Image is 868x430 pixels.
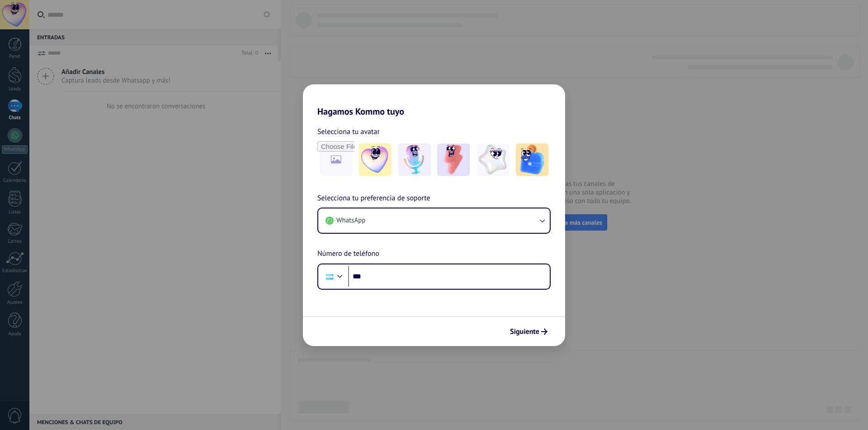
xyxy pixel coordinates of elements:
[317,126,380,138] span: Selecciona tu avatar
[359,143,392,176] img: -1.jpeg
[336,216,365,225] span: WhatsApp
[506,324,552,339] button: Siguiente
[398,143,431,176] img: -2.jpeg
[303,84,565,117] h2: Hagamos Kommo tuyo
[510,328,539,335] span: Siguiente
[321,267,338,286] div: Argentina: + 54
[318,208,550,233] button: WhatsApp
[317,193,430,204] span: Selecciona tu preferencia de soporte
[437,143,470,176] img: -3.jpeg
[317,248,379,260] span: Número de teléfono
[516,143,548,176] img: -5.jpeg
[476,143,509,176] img: -4.jpeg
